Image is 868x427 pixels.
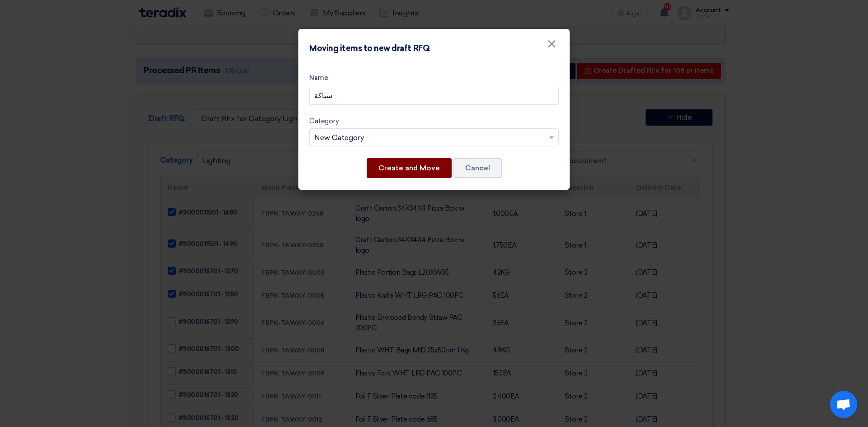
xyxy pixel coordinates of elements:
h4: Moving items to new draft RFQ [309,42,429,55]
label: Name [309,73,559,83]
button: Create and Move [367,158,452,178]
button: Close [540,35,563,53]
span: × [547,37,556,55]
button: Cancel [453,158,502,178]
input: RFQ Draft name... [309,87,559,105]
div: Open chat [830,391,857,418]
label: Category [309,116,339,127]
